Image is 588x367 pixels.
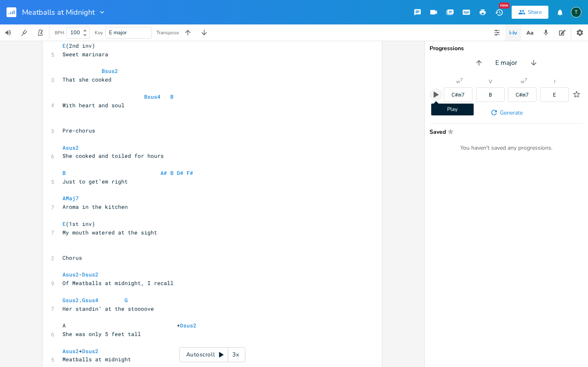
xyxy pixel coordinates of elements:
[125,296,128,304] span: G
[62,279,174,287] span: Of Meatballs at midnight, I recall
[55,31,64,35] div: BPM
[170,169,174,177] span: B
[62,271,79,278] span: Asus2
[95,30,103,35] div: Key
[553,92,556,97] div: E
[62,220,66,228] span: E
[62,271,98,278] span: -
[430,144,583,152] div: You haven't saved any progressions.
[62,102,125,109] span: With heart and soul
[62,305,154,312] span: Her standin’ at the stoooove
[62,347,98,355] span: +
[62,330,141,338] span: She was only 5 feet tall
[62,42,95,49] span: (2nd inv)
[62,229,157,236] span: My mouth watered at the sight
[144,93,160,100] span: Bsus4
[62,195,79,202] span: AMaj7
[177,169,183,177] span: D#
[460,78,463,82] sup: 7
[512,6,548,19] button: Share
[160,169,167,177] span: A#
[156,30,179,35] div: Transpose
[430,46,583,51] div: Progressions
[62,347,79,355] span: Asus2
[521,79,524,84] div: vi
[22,9,95,16] span: Meatballs at Midnight
[487,105,526,120] button: Generate
[62,152,164,159] span: She cooked and toiled for hours
[430,128,578,135] span: Saved
[571,7,581,18] div: The Crooner's notebook
[82,347,98,355] span: Dsus2
[170,93,174,100] span: B
[62,51,108,58] span: Sweet marinara
[528,9,542,16] div: Share
[499,2,510,9] div: New
[62,169,66,177] span: B
[500,109,523,117] span: Generate
[62,254,82,261] span: Chorus
[62,220,95,228] span: (1st inv)
[62,203,128,210] span: Aroma in the kitchen
[62,356,131,363] span: Meatballs at midnight
[62,322,200,329] span: A +
[187,169,193,177] span: F#
[102,67,118,75] span: Bsus2
[495,58,517,68] span: E major
[62,42,66,49] span: E
[571,3,581,22] button: T
[82,296,98,304] span: Gsus4
[456,79,460,84] div: vi
[62,144,79,151] span: Asus2
[430,88,443,101] button: Play
[489,92,492,97] div: B
[228,347,243,362] div: 3x
[62,76,111,83] span: That she cooked
[62,296,79,304] span: Gsus2
[62,178,128,185] span: Just to get’em right
[180,322,196,329] span: Dsus2
[82,271,98,278] span: Dsus2
[489,79,492,84] div: V
[491,5,507,20] button: New
[179,347,245,362] div: Autoscroll
[62,296,128,304] span: .
[452,92,465,97] div: C#m7
[554,79,555,84] div: I
[62,127,95,134] span: Pre-chorus
[525,78,527,82] sup: 7
[109,29,127,36] span: E major
[516,92,529,97] div: C#m7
